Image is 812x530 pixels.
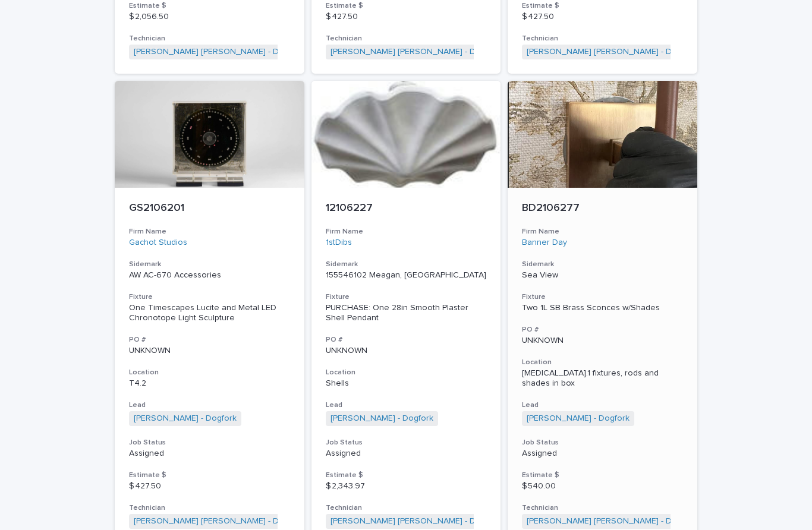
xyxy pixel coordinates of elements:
[522,481,683,491] p: $ 540.00
[522,12,683,22] p: $ 427.50
[331,414,433,424] a: [PERSON_NAME] - Dogfork
[326,449,487,459] p: Assigned
[326,202,487,215] p: 12106227
[326,481,487,491] p: $ 2,343.97
[522,202,683,215] p: BD2106277
[129,34,290,43] h3: Technician
[522,503,683,513] h3: Technician
[326,227,487,236] h3: Firm Name
[522,438,683,447] h3: Job Status
[129,471,290,480] h3: Estimate $
[522,368,683,389] p: [MEDICAL_DATA].1 fixtures, rods and shades in box
[129,503,290,513] h3: Technician
[522,227,683,236] h3: Firm Name
[129,12,290,22] p: $ 2,056.50
[522,336,683,346] p: UNKNOWN
[326,292,487,302] h3: Fixture
[129,260,290,269] h3: Sidemark
[331,47,548,57] a: [PERSON_NAME] [PERSON_NAME] - Dogfork - Technician
[326,12,487,22] p: $ 427.50
[522,303,683,313] div: Two 1L SB Brass Sconces w/Shades
[522,471,683,480] h3: Estimate $
[522,238,567,248] a: Banner Day
[326,400,487,410] h3: Lead
[326,238,352,248] a: 1stDibs
[326,260,487,269] h3: Sidemark
[522,34,683,43] h3: Technician
[522,358,683,367] h3: Location
[129,303,290,323] div: One Timescapes Lucite and Metal LED Chronotope Light Sculpture
[129,438,290,447] h3: Job Status
[331,516,548,526] a: [PERSON_NAME] [PERSON_NAME] - Dogfork - Technician
[326,438,487,447] h3: Job Status
[134,516,351,526] a: [PERSON_NAME] [PERSON_NAME] - Dogfork - Technician
[326,471,487,480] h3: Estimate $
[527,47,744,57] a: [PERSON_NAME] [PERSON_NAME] - Dogfork - Technician
[129,368,290,377] h3: Location
[129,449,290,459] p: Assigned
[129,481,290,491] p: $ 427.50
[129,227,290,236] h3: Firm Name
[134,47,351,57] a: [PERSON_NAME] [PERSON_NAME] - Dogfork - Technician
[129,1,290,11] h3: Estimate $
[522,270,683,280] p: Sea View
[326,378,487,389] p: Shells
[129,238,187,248] a: Gachot Studios
[527,414,630,424] a: [PERSON_NAME] - Dogfork
[326,368,487,377] h3: Location
[326,1,487,11] h3: Estimate $
[326,303,487,323] div: PURCHASE: One 28in Smooth Plaster Shell Pendant
[522,449,683,459] p: Assigned
[129,335,290,345] h3: PO #
[527,516,744,526] a: [PERSON_NAME] [PERSON_NAME] - Dogfork - Technician
[522,1,683,11] h3: Estimate $
[129,202,290,215] p: GS2106201
[129,378,290,389] p: T4.2
[129,400,290,410] h3: Lead
[326,34,487,43] h3: Technician
[522,400,683,410] h3: Lead
[326,346,487,356] p: UNKNOWN
[129,270,290,280] p: AW AC-670 Accessories
[134,414,237,424] a: [PERSON_NAME] - Dogfork
[522,325,683,335] h3: PO #
[129,346,290,356] p: UNKNOWN
[129,292,290,302] h3: Fixture
[326,335,487,345] h3: PO #
[522,260,683,269] h3: Sidemark
[522,292,683,302] h3: Fixture
[326,503,487,513] h3: Technician
[326,270,487,280] p: 155546102 Meagan, [GEOGRAPHIC_DATA]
